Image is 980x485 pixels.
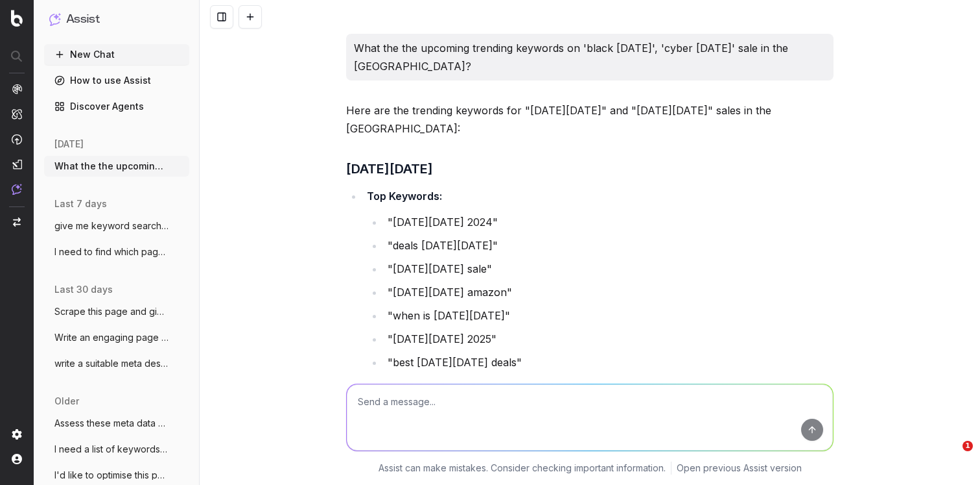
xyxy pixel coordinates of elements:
button: Scrape this page and give me the product [44,301,189,322]
img: Activation [12,134,22,145]
li: "[DATE][DATE] amazon" [384,283,834,301]
a: How to use Assist [44,70,189,91]
span: Write an engaging page title and meta de [54,331,169,344]
span: I need a list of keywords, longtail, tra [54,443,169,456]
img: Assist [49,13,61,25]
button: New Chat [44,44,189,65]
img: Setting [12,429,22,440]
p: Assist can make mistakes. Consider checking important information. [379,462,666,475]
span: give me keyword search volume on king be [54,219,169,232]
li: "[DATE][DATE] 2025" [384,330,834,348]
img: My account [12,454,22,464]
p: Here are the trending keywords for "[DATE][DATE]" and "[DATE][DATE]" sales in the [GEOGRAPHIC_DATA]: [346,101,834,138]
h1: Assist [66,10,100,29]
a: Open previous Assist version [677,462,802,475]
img: Botify logo [11,10,23,27]
img: Studio [12,159,22,169]
button: What the the upcoming trending keywords [44,156,189,177]
span: [DATE] [54,138,84,151]
strong: Top Keywords: [367,190,442,203]
li: "best [DATE][DATE] deals" [384,353,834,371]
p: What the the upcoming trending keywords on 'black [DATE]', 'cyber [DATE]' sale in the [GEOGRAPHIC... [354,39,826,75]
li: "when is [DATE][DATE]" [384,306,834,325]
button: Write an engaging page title and meta de [44,327,189,348]
span: write a suitable meta description for th [54,357,169,370]
li: "deals [DATE][DATE]" [384,236,834,255]
span: older [54,395,79,408]
img: Intelligence [12,108,22,119]
img: Switch project [13,218,21,227]
li: "[DATE][DATE] 2024" [384,213,834,231]
span: What the the upcoming trending keywords [54,160,169,173]
button: write a suitable meta description for th [44,353,189,374]
span: Assess these meta data vs competitors in [54,417,169,430]
span: last 30 days [54,283,113,296]
h3: [DATE][DATE] [346,158,834,179]
iframe: Intercom live chat [936,441,967,472]
img: Analytics [12,84,22,94]
span: 1 [962,441,973,451]
li: "[DATE][DATE] sale" [384,260,834,278]
span: last 7 days [54,197,107,210]
a: Discover Agents [44,96,189,117]
button: I need to find which pages are linking t [44,242,189,262]
button: I need a list of keywords, longtail, tra [44,439,189,460]
img: Assist [12,184,22,195]
button: Assist [49,10,184,29]
button: Assess these meta data vs competitors in [44,413,189,434]
button: give me keyword search volume on king be [44,216,189,236]
span: I need to find which pages are linking t [54,245,169,258]
span: Scrape this page and give me the product [54,305,169,318]
span: I'd like to optimise this page for [PERSON_NAME] [54,469,169,482]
